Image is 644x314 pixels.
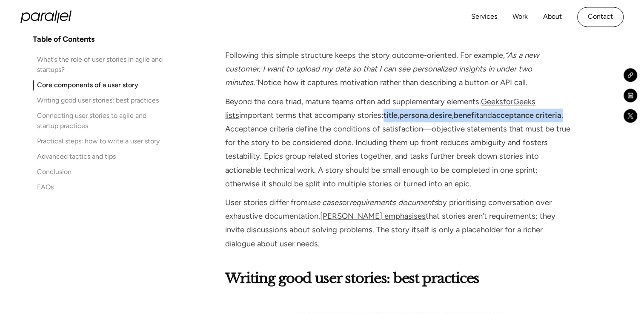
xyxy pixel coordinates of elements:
[33,151,167,162] a: Advanced tactics and tips
[384,111,398,120] strong: title
[37,182,54,192] div: FAQs
[225,196,572,251] p: User stories differ from or by prioritising conversation over exhaustive documentation. that stor...
[430,111,452,120] strong: desire
[577,7,624,27] a: Contact
[349,198,438,207] em: requirements documents
[33,111,167,131] a: Connecting user stories to agile and startup practices
[37,136,160,146] div: Practical steps: how to write a user story
[471,11,497,23] a: Services
[33,54,167,75] a: What’s the role of user stories in agile and startups?
[20,10,72,23] a: home
[37,167,72,177] div: Conclusion
[492,111,561,120] strong: acceptance criteria
[399,111,428,120] strong: persona
[225,51,538,87] em: “As a new customer, I want to upload my data so that I can see personalized insights in under two...
[37,54,167,75] div: What’s the role of user stories in agile and startups?
[543,11,562,23] a: About
[37,95,159,106] div: Writing good user stories: best practices
[225,269,479,286] strong: Writing good user stories: best practices
[225,49,572,90] p: Following this simple structure keeps the story outcome‑oriented. For example, Notice how it capt...
[454,111,479,120] strong: benefit
[37,80,138,90] div: Core components of a user story
[320,211,426,221] a: [PERSON_NAME] emphasises
[225,97,535,120] a: GeeksforGeeks lists
[37,151,116,162] div: Advanced tactics and tips
[33,34,94,44] h4: Table of Contents
[33,136,167,146] a: Practical steps: how to write a user story
[33,95,167,106] a: Writing good user stories: best practices
[225,95,572,191] p: Beyond the core triad, mature teams often add supplementary elements. important terms that accomp...
[512,11,528,23] a: Work
[33,80,167,90] a: Core components of a user story
[33,182,167,192] a: FAQs
[33,167,167,177] a: Conclusion
[308,198,342,207] em: use cases
[37,111,167,131] div: Connecting user stories to agile and startup practices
